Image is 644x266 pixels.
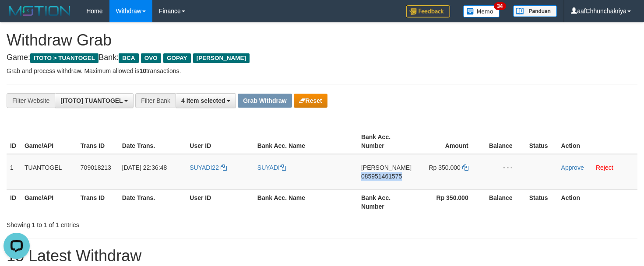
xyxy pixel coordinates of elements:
[526,129,558,154] th: Status
[190,164,219,171] span: SUYADI22
[77,129,119,154] th: Trans ID
[7,154,21,190] td: 1
[494,2,506,10] span: 34
[482,129,526,154] th: Balance
[193,53,250,63] span: [PERSON_NAME]
[122,164,167,171] span: [DATE] 22:36:48
[55,93,134,108] button: [ITOTO] TUANTOGEL
[7,66,637,75] p: Grab and process withdraw. Maximum allowed is transactions.
[361,173,402,180] span: Copy 085951461575 to clipboard
[463,5,500,17] img: Button%20Memo.svg
[186,129,254,154] th: User ID
[238,94,292,108] button: Grab Withdraw
[7,93,55,108] div: Filter Website
[60,97,123,104] span: [ITOTO] TUANTOGEL
[596,164,613,171] a: Reject
[7,129,21,154] th: ID
[358,189,415,214] th: Bank Acc. Number
[77,189,119,214] th: Trans ID
[7,31,637,49] h1: Withdraw Grab
[462,164,468,171] a: Copy 350000 to clipboard
[135,93,176,108] div: Filter Bank
[429,164,460,171] span: Rp 350.000
[513,5,557,17] img: panduan.png
[119,129,187,154] th: Date Trans.
[21,189,77,214] th: Game/API
[119,53,138,63] span: BCA
[119,189,187,214] th: Date Trans.
[21,154,77,190] td: TUANTOGEL
[415,189,482,214] th: Rp 350.000
[482,189,526,214] th: Balance
[7,247,637,265] h1: 15 Latest Withdraw
[139,67,146,74] strong: 10
[190,164,227,171] a: SUYADI22
[81,164,111,171] span: 709018213
[181,97,225,104] span: 4 item selected
[526,189,558,214] th: Status
[7,4,73,17] img: MOTION_logo.png
[176,93,236,108] button: 4 item selected
[4,3,30,30] button: Open LiveChat chat widget
[30,53,99,63] span: ITOTO > TUANTOGEL
[294,94,327,108] button: Reset
[7,189,21,214] th: ID
[558,129,637,154] th: Action
[358,129,415,154] th: Bank Acc. Number
[254,129,358,154] th: Bank Acc. Name
[415,129,482,154] th: Amount
[186,189,254,214] th: User ID
[257,164,286,171] a: SUYADI
[141,53,161,63] span: OVO
[561,164,584,171] a: Approve
[361,164,412,171] span: [PERSON_NAME]
[254,189,358,214] th: Bank Acc. Name
[7,53,637,62] h4: Game: Bank:
[163,53,191,63] span: GOPAY
[21,129,77,154] th: Game/API
[7,217,262,229] div: Showing 1 to 1 of 1 entries
[482,154,526,190] td: - - -
[558,189,637,214] th: Action
[406,5,450,17] img: Feedback.jpg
